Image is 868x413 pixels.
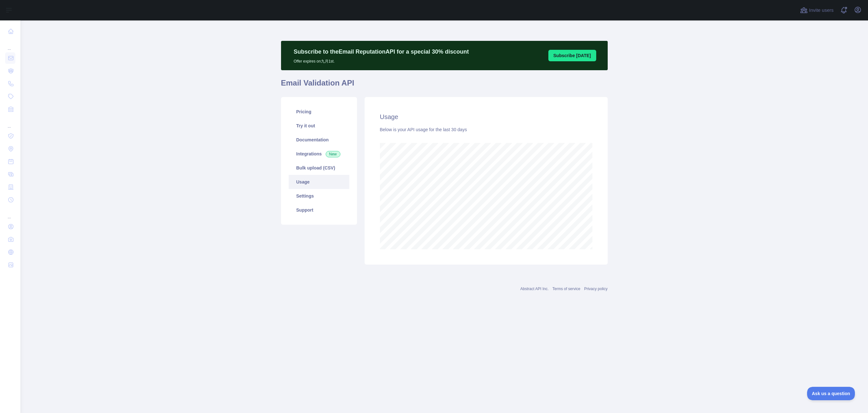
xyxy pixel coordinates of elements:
[294,56,469,64] p: Offer expires on 九月 1st.
[289,203,349,217] a: Support
[584,287,607,291] a: Privacy policy
[289,161,349,175] a: Bulk upload (CSV)
[289,133,349,147] a: Documentation
[380,112,592,121] h2: Usage
[380,126,592,133] div: Below is your API usage for the last 30 days
[5,116,15,129] div: ...
[294,47,469,56] p: Subscribe to the Email Reputation API for a special 30 % discount
[289,147,349,161] a: Integrations New
[289,189,349,203] a: Settings
[553,287,580,291] a: Terms of service
[289,175,349,189] a: Usage
[289,119,349,133] a: Try it out
[281,78,608,93] h1: Email Validation API
[807,387,855,400] iframe: Toggle Customer Support
[520,287,549,291] a: Abstract API Inc.
[548,50,596,61] button: Subscribe [DATE]
[5,207,15,220] div: ...
[809,7,834,14] span: Invite users
[5,38,15,51] div: ...
[799,5,835,15] button: Invite users
[289,105,349,119] a: Pricing
[326,151,340,157] span: New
